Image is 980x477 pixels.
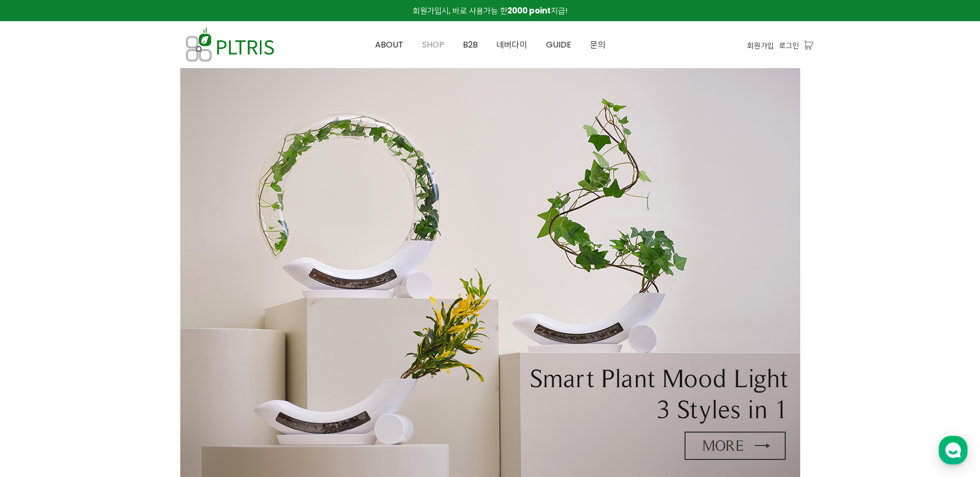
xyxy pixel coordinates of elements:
[463,39,478,51] span: B2B
[3,327,68,353] a: 홈
[487,22,537,68] a: 네버다이
[496,39,527,51] span: 네버다이
[68,327,133,353] a: 대화
[779,40,799,51] a: 로그인
[537,22,581,68] a: GUIDE
[546,39,571,51] span: GUIDE
[413,22,454,68] a: SHOP
[375,39,403,51] span: ABOUT
[422,39,444,51] span: SHOP
[454,22,487,68] a: B2B
[366,22,413,68] a: ABOUT
[133,327,198,353] a: 설정
[95,343,107,352] span: 대화
[590,39,605,51] span: 문의
[33,343,39,351] span: 홈
[747,40,774,51] a: 회원가입
[413,5,567,16] span: 회원가입시, 바로 사용가능 한 지급!
[581,22,615,68] a: 문의
[507,5,551,16] strong: 2000 point
[160,343,172,351] span: 설정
